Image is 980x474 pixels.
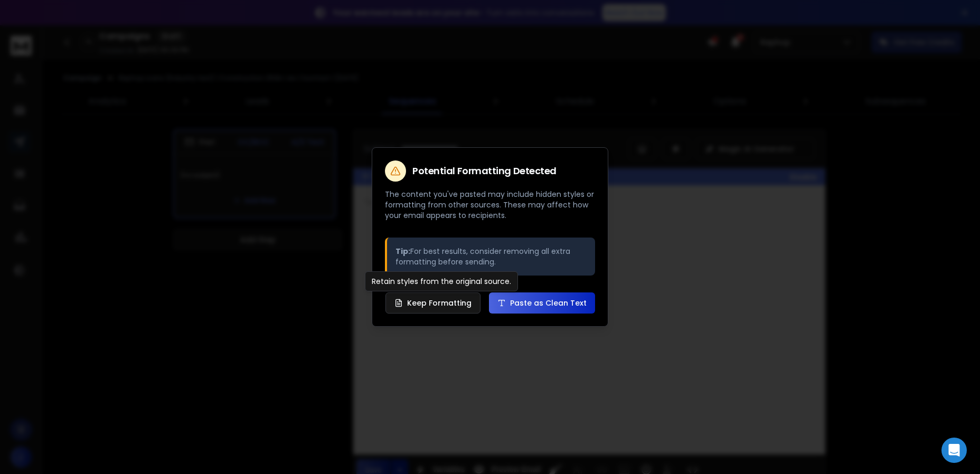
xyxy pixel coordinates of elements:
strong: Tip: [395,246,410,257]
button: Paste as Clean Text [489,292,595,314]
p: The content you've pasted may include hidden styles or formatting from other sources. These may a... [385,189,595,221]
h2: Potential Formatting Detected [412,166,557,176]
button: Keep Formatting [385,292,480,314]
p: For best results, consider removing all extra formatting before sending. [395,246,587,267]
div: Retain styles from the original source. [365,271,518,291]
div: Open Intercom Messenger [941,438,967,463]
